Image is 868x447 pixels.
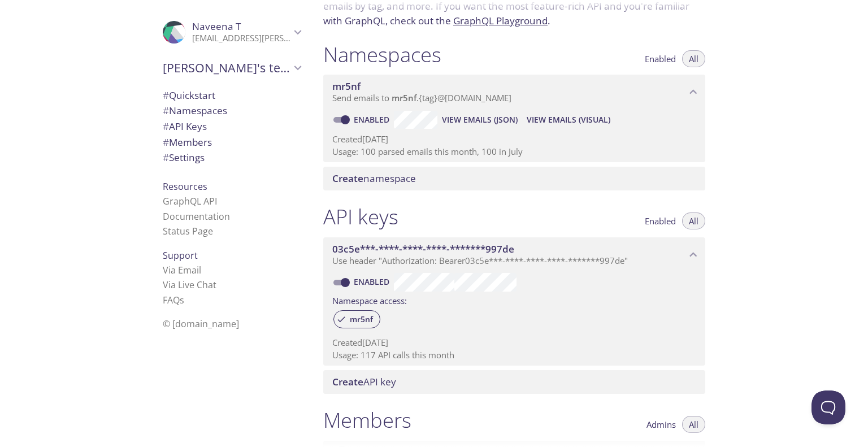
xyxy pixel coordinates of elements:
button: All [682,212,705,229]
a: GraphQL Playground [453,14,548,27]
iframe: Help Scout Beacon - Open [811,390,845,424]
a: Status Page [163,225,213,237]
p: Usage: 117 API calls this month [332,349,696,361]
span: Support [163,249,198,262]
div: mr5nf namespace [323,75,705,110]
span: # [163,136,169,149]
span: Create [332,375,363,388]
span: View Emails (JSON) [442,113,518,127]
a: Enabled [352,114,394,125]
div: Team Settings [154,150,310,166]
a: Via Email [163,264,201,276]
span: # [163,151,169,164]
span: Namespaces [163,104,227,117]
h1: Namespaces [323,42,441,67]
button: Enabled [638,50,683,67]
span: namespace [332,172,416,185]
div: Create API Key [323,370,705,394]
button: All [682,50,705,67]
div: Naveena's team [154,53,310,83]
div: Members [154,134,310,150]
span: © [DOMAIN_NAME] [163,318,239,330]
div: API Keys [154,119,310,134]
span: # [163,104,169,117]
span: mr5nf [343,314,380,324]
p: Created [DATE] [332,133,696,145]
span: View Emails (Visual) [527,113,610,127]
span: API key [332,375,396,388]
span: # [163,120,169,133]
div: Namespaces [154,103,310,119]
span: Create [332,172,363,185]
button: View Emails (JSON) [437,111,522,129]
h1: Members [323,407,411,433]
div: Naveena T [154,14,310,51]
span: Members [163,136,212,149]
button: View Emails (Visual) [522,111,615,129]
a: Documentation [163,210,230,223]
span: Send emails to . {tag} @[DOMAIN_NAME] [332,92,511,103]
button: Enabled [638,212,683,229]
div: mr5nf [333,310,380,328]
div: Create namespace [323,167,705,190]
button: Admins [640,416,683,433]
button: All [682,416,705,433]
span: API Keys [163,120,207,133]
span: Quickstart [163,89,215,102]
span: Resources [163,180,207,193]
div: Quickstart [154,88,310,103]
span: s [180,294,184,306]
p: [EMAIL_ADDRESS][PERSON_NAME][DOMAIN_NAME] [192,33,290,44]
span: # [163,89,169,102]
a: Enabled [352,276,394,287]
h1: API keys [323,204,398,229]
a: Via Live Chat [163,279,216,291]
span: Naveena T [192,20,241,33]
a: GraphQL API [163,195,217,207]
p: Usage: 100 parsed emails this month, 100 in July [332,146,696,158]
span: mr5nf [392,92,416,103]
label: Namespace access: [332,292,407,308]
a: FAQ [163,294,184,306]
p: Created [DATE] [332,337,696,349]
span: [PERSON_NAME]'s team [163,60,290,76]
span: Settings [163,151,205,164]
span: mr5nf [332,80,361,93]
